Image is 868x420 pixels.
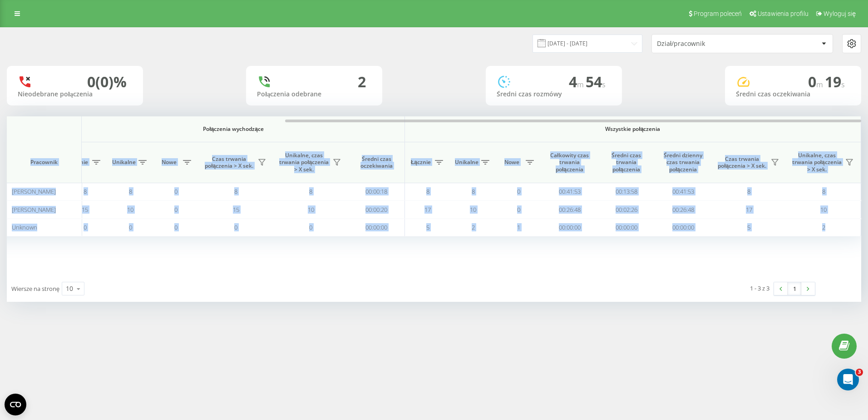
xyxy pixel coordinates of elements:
span: Unikalne, czas trwania połączenia > X sek. [278,152,330,173]
span: 8 [129,187,132,195]
td: 00:13:58 [598,183,655,200]
span: Unknown [12,223,37,231]
span: 0 [309,223,312,231]
span: 19 [825,72,845,91]
span: 10 [127,205,133,214]
span: 2 [472,223,475,231]
div: 10 [66,284,73,293]
span: 0 [234,223,237,231]
div: 2 [358,73,366,90]
td: 00:00:20 [348,200,405,218]
span: 8 [426,187,429,195]
span: m [816,80,825,90]
span: Całkowity czas trwania połączenia [548,152,591,173]
iframe: Intercom live chat [837,369,859,390]
span: 0 [517,205,520,214]
span: Średni czas trwania połączenia [605,152,648,173]
span: 4 [569,72,586,91]
span: Średni dzienny czas trwania połączenia [661,152,705,173]
span: 8 [472,187,475,195]
span: [PERSON_NAME] [12,205,56,214]
span: 5 [426,223,429,231]
span: Ustawienia profilu [758,10,809,17]
span: 10 [470,205,476,214]
div: 0 (0)% [87,73,127,90]
span: m [577,80,586,90]
div: Nieodebrane połączenia [18,90,132,98]
span: 1 [517,223,520,231]
div: Dział/pracownik [657,40,765,48]
span: Unikalne, czas trwania połączenia > X sek. [791,152,843,173]
span: Unikalne [455,159,478,166]
span: 10 [308,205,314,214]
td: 00:02:26 [598,200,655,218]
td: 00:00:18 [348,183,405,200]
span: 8 [84,187,87,195]
span: 8 [309,187,312,195]
td: 00:00:00 [655,219,711,236]
span: 10 [820,205,827,214]
td: 00:00:00 [348,219,405,236]
span: 0 [174,187,178,195]
td: 00:41:53 [541,183,598,200]
span: Nowe [158,159,180,166]
span: 8 [234,187,237,195]
span: 0 [174,223,178,231]
span: 0 [517,187,520,195]
span: 0 [174,205,178,214]
td: 00:26:48 [541,200,598,218]
span: s [602,80,606,90]
td: 00:00:00 [541,219,598,236]
span: 2 [822,223,825,231]
span: 8 [822,187,825,195]
div: Połączenia odebrane [257,90,371,98]
span: Pracownik [15,159,74,166]
span: Średni czas oczekiwania [355,155,398,170]
td: 00:00:00 [598,219,655,236]
span: Program poleceń [694,10,742,17]
span: 17 [424,205,431,214]
span: [PERSON_NAME] [12,187,56,195]
span: 15 [82,205,88,214]
span: Czas trwania połączenia > X sek. [203,155,255,170]
td: 00:26:48 [655,200,711,218]
span: 15 [233,205,239,214]
span: Czas trwania połączenia > X sek. [716,155,768,170]
button: Open CMP widget [5,394,26,415]
span: 0 [129,223,132,231]
span: 17 [746,205,752,214]
span: Łącznie [409,159,432,166]
span: 5 [747,223,750,231]
span: Wiersze na stronę [11,285,59,293]
span: 0 [808,72,825,91]
span: s [841,80,845,90]
span: Nowe [500,159,523,166]
span: 54 [586,72,606,91]
div: 1 - 3 z 3 [750,284,769,293]
span: Wszystkie połączenia [432,125,834,133]
span: 3 [856,369,863,376]
span: Unikalne [112,159,136,166]
span: Połączenia wychodzące [84,125,384,133]
td: 00:41:53 [655,183,711,200]
div: Średni czas rozmówy [497,90,611,98]
span: 0 [84,223,87,231]
span: Wyloguj się [824,10,856,17]
div: Średni czas oczekiwania [736,90,850,98]
a: 1 [788,282,801,295]
span: 8 [747,187,750,195]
